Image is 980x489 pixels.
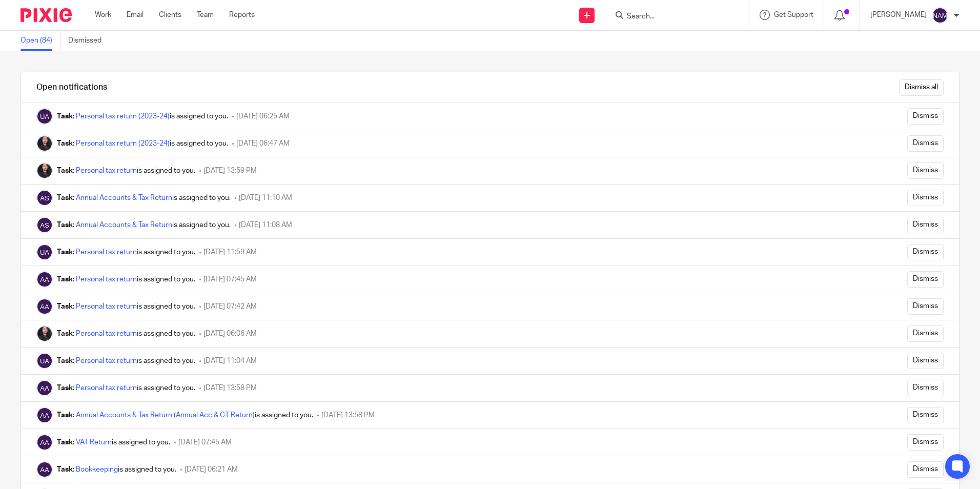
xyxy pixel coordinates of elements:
[203,303,257,310] span: [DATE] 07:42 AM
[239,221,292,229] span: [DATE] 11:08 AM
[36,325,53,342] img: Christina Maharjan
[57,384,74,392] b: Task:
[57,113,74,120] b: Task:
[36,298,53,315] img: Arpana Adhikari
[57,303,74,310] b: Task:
[57,138,228,149] div: is assigned to you.
[76,439,112,446] a: VAT Return
[236,113,290,120] span: [DATE] 06:25 AM
[36,380,53,396] img: Arpana Adhikari
[907,271,944,288] input: Dismiss
[907,353,944,369] input: Dismiss
[76,466,118,473] a: Bookkeeping
[76,167,137,174] a: Personal tax return
[36,135,53,152] img: Christina Maharjan
[57,437,170,447] div: is assigned to you.
[907,244,944,260] input: Dismiss
[229,10,255,20] a: Reports
[57,330,74,337] b: Task:
[907,461,944,478] input: Dismiss
[36,407,53,423] img: Arpana Adhikari
[57,464,176,475] div: is assigned to you.
[57,220,231,230] div: is assigned to you.
[321,412,375,419] span: [DATE] 13:58 PM
[178,439,232,446] span: [DATE] 07:45 AM
[907,407,944,423] input: Dismiss
[68,31,109,51] a: Dismissed
[203,167,257,174] span: [DATE] 13:59 PM
[36,82,107,93] h1: Open notifications
[76,303,137,310] a: Personal tax return
[159,10,181,20] a: Clients
[57,140,74,147] b: Task:
[57,301,195,312] div: is assigned to you.
[76,412,255,419] a: Annual Accounts & Tax Return (Annual Acc & CT Return)
[197,10,214,20] a: Team
[203,384,257,392] span: [DATE] 13:58 PM
[57,439,74,446] b: Task:
[907,108,944,125] input: Dismiss
[907,190,944,206] input: Dismiss
[203,330,257,337] span: [DATE] 06:06 AM
[76,221,172,229] a: Annual Accounts & Tax Return
[57,111,228,121] div: is assigned to you.
[57,410,313,420] div: is assigned to you.
[36,217,53,233] img: Alisha Shrestha
[185,466,238,473] span: [DATE] 06:21 AM
[36,190,53,206] img: Alisha Shrestha
[57,166,195,176] div: is assigned to you.
[907,380,944,396] input: Dismiss
[907,325,944,342] input: Dismiss
[203,357,257,364] span: [DATE] 11:04 AM
[36,271,53,288] img: Arpana Adhikari
[57,356,195,366] div: is assigned to you.
[36,461,53,478] img: Arpana Adhikari
[907,217,944,233] input: Dismiss
[907,298,944,315] input: Dismiss
[236,140,290,147] span: [DATE] 06:47 AM
[76,194,172,201] a: Annual Accounts & Tax Return
[626,12,718,22] input: Search
[36,162,53,179] img: Christina Maharjan
[899,79,944,96] input: Dismiss all
[76,357,137,364] a: Personal tax return
[203,276,257,283] span: [DATE] 07:45 AM
[57,466,74,473] b: Task:
[907,135,944,152] input: Dismiss
[907,162,944,179] input: Dismiss
[36,434,53,451] img: Arpana Adhikari
[36,108,53,125] img: UKPA Accounts
[907,434,944,451] input: Dismiss
[21,8,72,22] img: Pixie
[57,274,195,284] div: is assigned to you.
[57,194,74,201] b: Task:
[76,330,137,337] a: Personal tax return
[57,167,74,174] b: Task:
[21,31,60,51] a: Open (84)
[76,113,170,120] a: Personal tax return (2023-24)
[932,7,948,24] img: svg%3E
[57,412,74,419] b: Task:
[57,249,74,256] b: Task:
[127,10,144,20] a: Email
[36,244,53,260] img: UKPA Accounts
[774,11,813,18] span: Get Support
[57,247,195,257] div: is assigned to you.
[203,249,257,256] span: [DATE] 11:59 AM
[36,353,53,369] img: UKPA Accounts
[57,193,231,203] div: is assigned to you.
[76,276,137,283] a: Personal tax return
[57,276,74,283] b: Task:
[95,10,111,20] a: Work
[57,221,74,229] b: Task:
[57,357,74,364] b: Task:
[870,10,927,20] p: [PERSON_NAME]
[57,383,195,393] div: is assigned to you.
[76,384,137,392] a: Personal tax return
[57,329,195,339] div: is assigned to you.
[76,249,137,256] a: Personal tax return
[76,140,170,147] a: Personal tax return (2023-24)
[239,194,292,201] span: [DATE] 11:10 AM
